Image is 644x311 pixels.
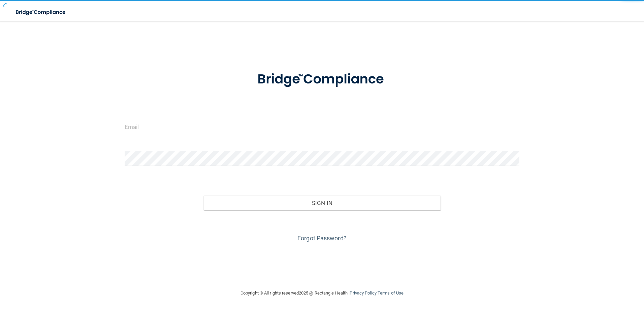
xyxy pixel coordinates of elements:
img: bridge_compliance_login_screen.278c3ca4.svg [10,5,72,19]
a: Forgot Password? [297,235,347,242]
a: Terms of Use [378,290,404,296]
img: bridge_compliance_login_screen.278c3ca4.svg [244,62,400,97]
button: Sign In [203,196,441,210]
input: Email [125,119,520,134]
div: Copyright © All rights reserved 2025 @ Rectangle Health | | [199,282,445,304]
a: Privacy Policy [350,290,376,296]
